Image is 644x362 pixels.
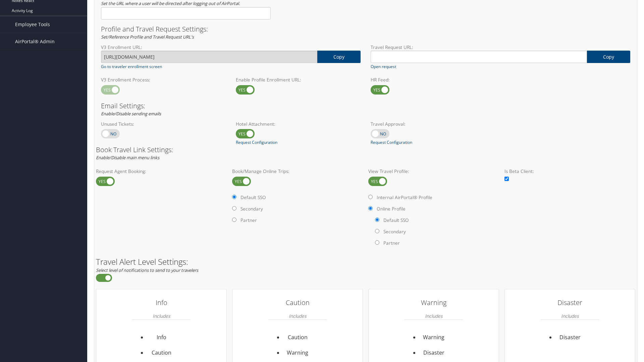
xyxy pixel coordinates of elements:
[240,217,257,224] label: Partner
[101,26,630,33] h3: Profile and Travel Request Settings:
[101,64,162,70] a: Go to traveler enrollment screen
[371,76,495,83] label: HR Feed:
[101,76,226,83] label: V3 Enrollment Process:
[236,139,277,145] a: Request Configuration
[236,121,361,127] label: Hotel Attachment:
[561,309,579,322] em: Includes
[425,309,442,322] em: Includes
[504,168,635,175] label: Is Beta Client:
[541,296,599,309] h3: Disaster
[101,0,240,6] em: Set the URL where a user will be directed after logging out of AirPortal.
[289,309,306,322] em: Includes
[101,44,361,51] label: V3 Enrollment URL:
[377,194,432,201] label: Internal AirPortal® Profile
[419,345,448,361] li: Disaster
[132,296,191,309] h3: Info
[147,330,176,345] li: Info
[383,228,406,235] label: Secondary
[268,296,327,309] h3: Caution
[232,168,363,175] label: Book/Manage Online Trips:
[96,258,635,266] h2: Travel Alert Level Settings:
[283,345,312,361] li: Warning
[15,33,55,50] span: AirPortal® Admin
[96,168,227,175] label: Request Agent Booking:
[371,139,412,145] a: Request Configuration
[101,34,194,40] em: Set/Reference Profile and Travel Request URL's
[371,44,630,51] label: Travel Request URL:
[371,64,396,70] a: Open request
[377,205,406,212] label: Online Profile
[240,194,266,201] label: Default SSO
[368,168,499,175] label: View Travel Profile:
[383,240,400,246] label: Partner
[101,103,630,109] h3: Email Settings:
[96,155,159,161] em: Enable/Disable main menu links
[101,121,226,127] label: Unused Tickets:
[587,51,630,63] a: copy
[240,205,263,212] label: Secondary
[96,267,198,273] em: Select level of notifications to send to your travelers
[317,51,361,63] a: copy
[283,330,312,345] li: Caution
[405,296,463,309] h3: Warning
[371,121,495,127] label: Travel Approval:
[153,309,170,322] em: Includes
[15,16,50,33] span: Employee Tools
[555,330,585,345] li: Disaster
[101,111,161,117] em: Enable/Disable sending emails
[383,217,409,224] label: Default SSO
[236,76,361,83] label: Enable Profile Enrollment URL:
[96,146,635,153] h3: Book Travel Link Settings:
[147,345,176,361] li: Caution
[419,330,448,345] li: Warning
